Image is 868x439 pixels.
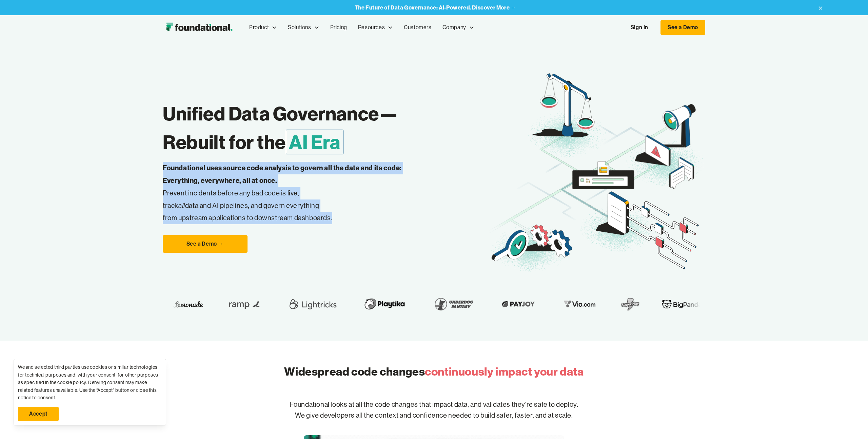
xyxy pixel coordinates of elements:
[288,23,311,32] div: Solutions
[431,294,477,313] img: Underdog Fantasy
[225,294,265,313] img: Ramp
[498,299,538,309] img: Payjoy
[360,294,409,313] img: Playtika
[217,388,651,432] p: Foundational looks at all the code changes that impact data, and validates they're safe to deploy...
[249,23,269,32] div: Product
[18,407,59,421] a: Accept
[353,16,398,39] div: Resources
[398,16,437,39] a: Customers
[163,21,236,34] img: Foundational Logo
[746,360,868,439] iframe: Chat Widget
[425,364,584,379] span: continuously impact your data
[358,23,385,32] div: Resources
[560,299,599,309] img: Vio.com
[660,20,705,35] a: See a Demo
[662,299,702,309] img: BigPanda
[163,235,248,253] a: See a Demo →
[163,162,423,224] p: Prevent incidents before any bad code is live, track data and AI pipelines, and govern everything...
[621,294,640,313] img: SuperPlay
[178,201,185,210] em: all
[355,4,516,11] a: The Future of Data Governance: AI-Powered. Discover More →
[325,16,353,39] a: Pricing
[437,16,480,39] div: Company
[284,364,584,380] h2: Widespread code changes
[286,130,343,154] span: AI Era
[624,20,655,35] a: Sign In
[282,16,324,39] div: Solutions
[244,16,282,39] div: Product
[163,99,488,156] h1: Unified Data Governance— Rebuilt for the
[163,21,236,34] a: home
[174,299,203,309] img: Lemonade
[18,363,162,401] div: We and selected third parties use cookies or similar technologies for technical purposes and, wit...
[442,23,466,32] div: Company
[163,164,402,185] strong: Foundational uses source code analysis to govern all the data and its code: Everything, everywher...
[287,294,339,313] img: Lightricks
